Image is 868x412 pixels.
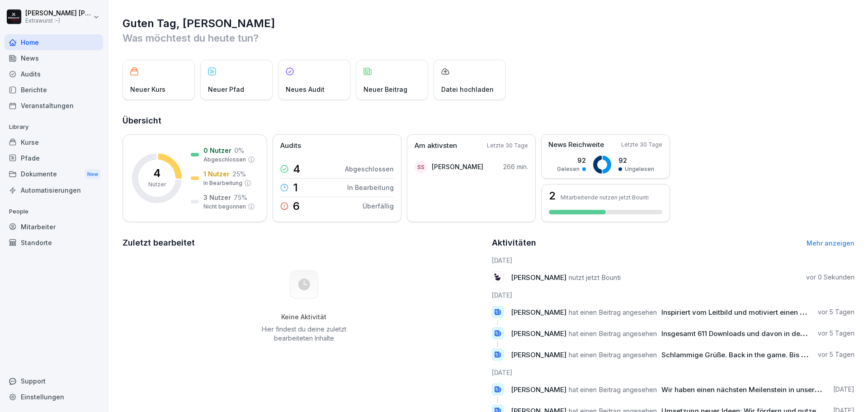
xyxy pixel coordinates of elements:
p: 3 Nutzer [203,193,231,202]
span: [PERSON_NAME] [511,273,566,282]
p: Mitarbeitende nutzen jetzt Bounti [561,194,649,201]
h2: Aktivitäten [492,237,536,249]
p: 4 [153,168,160,179]
span: [PERSON_NAME] [511,350,566,359]
p: Am aktivsten [415,141,457,151]
p: Neuer Kurs [130,85,165,94]
p: Library [5,120,103,134]
p: 1 [293,182,298,193]
h2: Zuletzt bearbeitet [123,237,486,249]
span: hat einen Beitrag angesehen [569,385,657,394]
p: Überfällig [363,201,394,211]
span: hat einen Beitrag angesehen [569,350,657,359]
p: 1 Nutzer [203,169,230,179]
div: New [85,169,100,180]
span: hat einen Beitrag angesehen [569,329,657,338]
h2: Übersicht [123,114,854,127]
h6: [DATE] [492,368,855,377]
p: vor 0 Sekunden [806,273,854,282]
p: vor 5 Tagen [818,350,854,359]
p: Extrawurst :-) [25,18,91,24]
p: 4 [293,164,300,175]
a: News [5,50,103,66]
p: Audits [280,141,301,151]
div: Support [5,373,103,389]
a: Kurse [5,134,103,150]
p: Ungelesen [625,165,654,173]
p: Datei hochladen [441,85,494,94]
p: [PERSON_NAME] [PERSON_NAME] [25,9,91,17]
a: Automatisierungen [5,182,103,198]
p: Neuer Beitrag [363,85,407,94]
h3: 2 [549,190,556,201]
p: vor 5 Tagen [818,308,854,317]
a: Pfade [5,150,103,166]
p: [PERSON_NAME] [432,162,483,171]
p: Letzte 30 Tage [621,141,662,149]
p: Abgeschlossen [203,156,246,164]
div: Dokumente [5,166,103,183]
p: 0 Nutzer [203,146,231,155]
a: Veranstaltungen [5,98,103,114]
p: People [5,204,103,219]
h5: Keine Aktivität [258,313,349,321]
p: Hier findest du deine zuletzt bearbeiteten Inhalte [258,325,349,343]
h1: Guten Tag, [PERSON_NAME] [123,16,854,31]
h6: [DATE] [492,256,855,265]
a: Audits [5,66,103,82]
p: vor 5 Tagen [818,329,854,338]
a: Berichte [5,82,103,98]
p: Gelesen [557,165,580,173]
a: Home [5,34,103,50]
h6: [DATE] [492,290,855,300]
span: [PERSON_NAME] [511,385,566,394]
p: Nicht begonnen [203,203,246,211]
p: 25 % [232,169,246,179]
p: 92 [557,156,586,165]
span: hat einen Beitrag angesehen [569,308,657,317]
span: nutzt jetzt Bounti [569,273,621,282]
p: Neues Audit [286,85,325,94]
span: Schlammige Grüße. Back in the game. Bis [DATE] [661,350,823,359]
a: DokumenteNew [5,166,103,183]
p: Letzte 30 Tage [487,142,528,150]
p: 92 [618,156,654,165]
p: News Reichweite [548,140,604,150]
a: Mitarbeiter [5,219,103,235]
div: SS [415,161,427,173]
p: 6 [293,201,300,212]
span: [PERSON_NAME] [511,308,566,317]
p: Abgeschlossen [345,164,394,174]
a: Standorte [5,235,103,251]
p: In Bearbeitung [203,179,242,187]
p: [DATE] [833,385,854,394]
p: 75 % [234,193,247,202]
span: [PERSON_NAME] [511,329,566,338]
p: Was möchtest du heute tun? [123,31,854,45]
p: Neuer Pfad [208,85,244,94]
p: Nutzer [148,180,166,189]
a: Einstellungen [5,389,103,405]
p: In Bearbeitung [347,183,394,192]
p: 266 min. [503,162,528,171]
p: 0 % [234,146,244,155]
a: Mehr anzeigen [807,239,854,247]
